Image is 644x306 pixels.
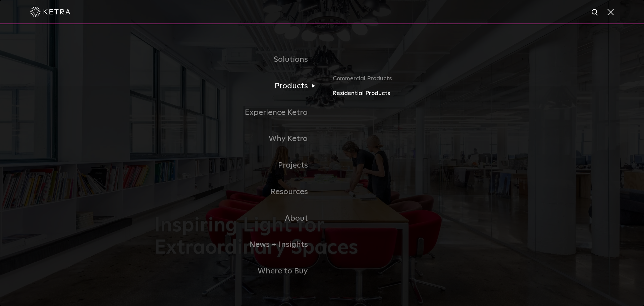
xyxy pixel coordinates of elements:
[154,231,322,258] a: News + Insights
[333,74,490,89] a: Commercial Products
[154,46,322,73] a: Solutions
[154,126,322,152] a: Why Ketra
[591,8,599,17] img: search icon
[154,152,322,179] a: Projects
[154,179,322,205] a: Resources
[154,205,322,232] a: About
[154,258,322,285] a: Where to Buy
[30,7,70,17] img: ketra-logo-2019-white
[154,99,322,126] a: Experience Ketra
[333,89,490,98] a: Residential Products
[154,46,490,285] div: Navigation Menu
[154,73,322,99] a: Products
